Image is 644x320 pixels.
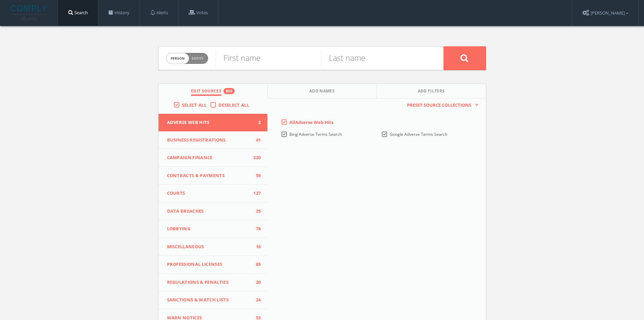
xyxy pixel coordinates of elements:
[218,102,249,108] span: Deselect All
[404,102,475,109] span: Preset Source Collections
[192,56,204,61] span: Entity
[159,220,268,238] button: Lobbying78
[159,185,268,202] button: Courts127
[159,149,268,167] button: Campaign Finance320
[223,88,235,94] div: 850
[167,279,251,286] span: Regulations & Penalties
[309,88,335,96] span: Add Names
[159,256,268,274] button: Professional Licenses85
[159,114,268,131] button: Adverse Web Hits2
[390,131,447,137] span: Google Adverse Terms Search
[159,238,268,256] button: Miscellaneous16
[167,172,251,179] span: Contracts & Payments
[251,279,261,286] span: 20
[167,119,251,126] span: Adverse Web Hits
[166,53,189,64] span: person
[251,190,261,197] span: 127
[251,208,261,215] span: 25
[289,131,342,137] span: Bing Adverse Terms Search
[159,84,268,99] button: Edit Sources850
[167,154,251,161] span: Campaign Finance
[377,84,486,99] button: Add Filters
[167,243,251,250] span: Miscellaneous
[167,137,251,144] span: Business Registrations
[159,167,268,185] button: Contracts & Payments59
[404,102,479,109] button: Preset Source Collections
[251,154,261,161] span: 320
[251,137,261,144] span: 41
[167,297,251,303] span: Sanctions & Watch Lists
[268,84,377,99] button: Add Names
[289,119,333,125] span: All Adverse Web Hits
[159,274,268,292] button: Regulations & Penalties20
[251,119,261,126] span: 2
[159,291,268,309] button: Sanctions & Watch Lists24
[251,297,261,303] span: 24
[191,88,221,96] span: Edit Sources
[167,208,251,215] span: Data Breaches
[251,261,261,268] span: 85
[251,243,261,250] span: 16
[10,5,48,21] img: illumis
[167,190,251,197] span: Courts
[251,226,261,232] span: 78
[182,102,207,108] span: Select All
[159,131,268,149] button: Business Registrations41
[159,202,268,220] button: Data Breaches25
[167,261,251,268] span: Professional Licenses
[167,226,251,232] span: Lobbying
[251,172,261,179] span: 59
[418,88,445,96] span: Add Filters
